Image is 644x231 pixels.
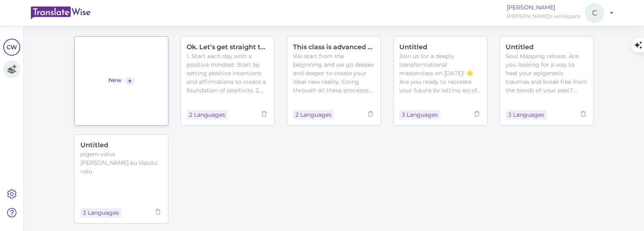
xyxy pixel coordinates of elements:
[507,3,581,12] p: [PERSON_NAME]
[74,36,168,126] a: New+
[3,39,20,56] a: CW
[506,110,547,120] div: 3 Languages
[399,110,440,120] div: 3 Languages
[399,42,481,52] div: Untitled
[506,52,588,93] div: Soul Mapping retreat. Are you looking for a way to heal your epigenetic traumas and break free fr...
[399,52,481,93] div: Join us for a deeply transformational masterclass on [DATE]! 🌟 Are you ready to recreate your fut...
[187,42,269,52] div: Ok. Let’s get straight to the point: helping you install the habits of mastery that will ensure the
[507,13,581,19] span: [PERSON_NAME]'s workspace
[187,52,269,93] div: 1. Start each day with a positive mindset: Start by setting positive intentions and affirmations ...
[80,150,162,176] div: pigem valus [PERSON_NAME] ku lõputu valu
[293,42,375,52] div: This class is advanced manifestation as we are doing it through letting go of our blocks from our...
[293,110,334,120] div: 2 Languages
[80,140,162,150] div: Untitled
[293,52,375,93] div: We start from the beginning and we go deeper and deeper to create your ideal new reality. Going t...
[31,7,90,20] img: main-logo.d08478e9.svg
[108,76,122,86] div: New
[507,3,613,23] a: [PERSON_NAME][PERSON_NAME]'s workspaceC
[80,208,121,218] div: 3 Languages
[125,76,135,86] div: +
[585,3,604,23] span: C
[187,110,228,120] div: 2 Languages
[506,42,588,52] div: Untitled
